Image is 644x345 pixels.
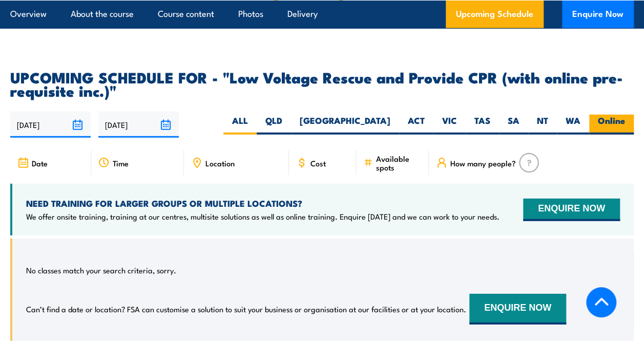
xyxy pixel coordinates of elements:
h2: UPCOMING SCHEDULE FOR - "Low Voltage Rescue and Provide CPR (with online pre-requisite inc.)" [10,70,634,97]
span: Time [113,159,129,167]
label: QLD [257,115,291,135]
label: ACT [399,115,433,135]
span: How many people? [450,159,516,167]
label: Online [589,115,634,135]
label: VIC [433,115,466,135]
label: SA [499,115,528,135]
span: Available spots [376,154,422,171]
button: ENQUIRE NOW [469,294,566,325]
p: Can’t find a date or location? FSA can customise a solution to suit your business or organisation... [26,304,466,314]
label: WA [557,115,589,135]
button: ENQUIRE NOW [523,199,620,221]
label: [GEOGRAPHIC_DATA] [291,115,399,135]
input: From date [10,112,91,138]
span: Cost [310,159,326,167]
h4: NEED TRAINING FOR LARGER GROUPS OR MULTIPLE LOCATIONS? [26,198,500,209]
input: To date [98,112,179,138]
p: We offer onsite training, training at our centres, multisite solutions as well as online training... [26,211,500,222]
span: Location [205,159,235,167]
label: NT [528,115,557,135]
span: Date [32,159,48,167]
label: TAS [466,115,499,135]
p: No classes match your search criteria, sorry. [26,265,176,275]
label: ALL [223,115,257,135]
